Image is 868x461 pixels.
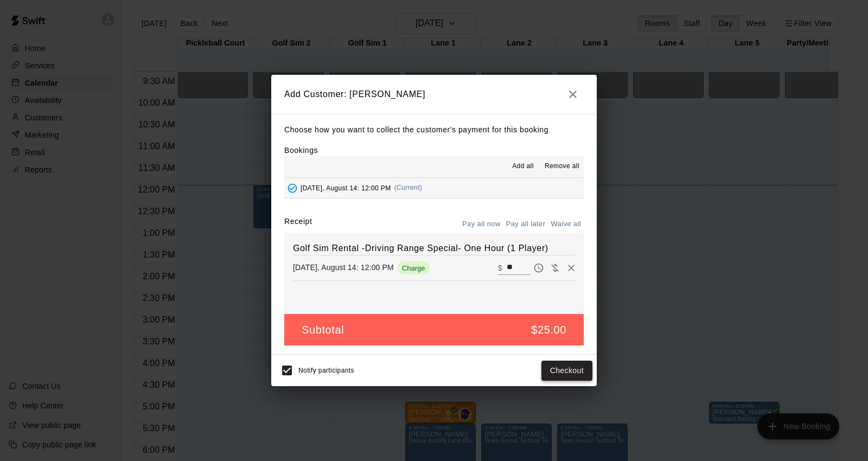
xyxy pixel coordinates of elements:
h6: Golf Sim Rental -Driving Range Special- One Hour (1 Player) [293,241,575,255]
span: Pay later [531,262,547,272]
button: Added - Collect Payment [284,180,301,196]
p: [DATE], August 14: 12:00 PM [293,262,394,273]
h2: Add Customer: [PERSON_NAME] [271,75,597,114]
span: Charge [398,264,430,272]
span: Waive payment [547,262,563,272]
span: Add all [512,161,534,172]
p: Choose how you want to collect the customer's payment for this booking [284,123,584,137]
button: Pay all later [503,216,548,233]
button: Added - Collect Payment[DATE], August 14: 12:00 PM(Current) [284,178,584,198]
span: (Current) [394,184,423,191]
button: Add all [506,158,540,175]
label: Bookings [284,146,318,155]
h5: $25.00 [531,323,566,337]
span: [DATE], August 14: 12:00 PM [301,184,391,191]
button: Checkout [541,361,592,381]
button: Remove [563,260,579,276]
label: Receipt [284,216,312,233]
button: Remove all [540,158,584,175]
h5: Subtotal [302,323,344,337]
p: $ [498,262,502,273]
button: Pay all now [459,216,503,233]
span: Remove all [545,161,579,172]
span: Notify participants [298,367,354,375]
button: Waive all [548,216,584,233]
